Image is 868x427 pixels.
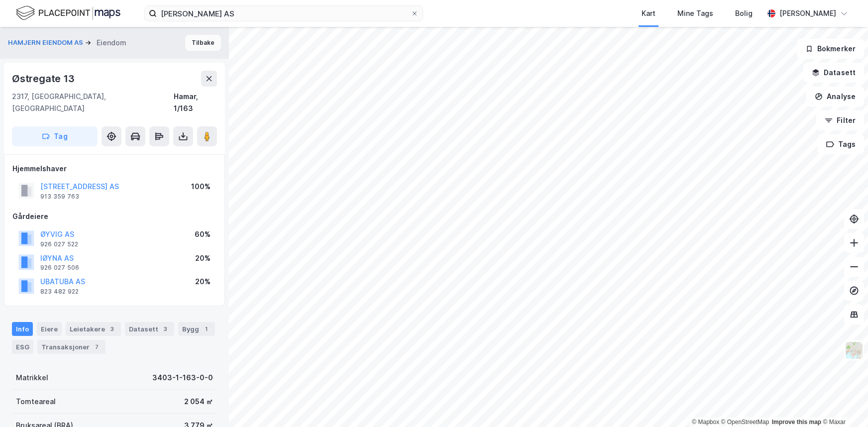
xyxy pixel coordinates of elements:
[12,163,217,175] div: Hjemmelshaver
[160,324,170,334] div: 3
[185,35,221,51] button: Tilbake
[201,324,211,334] div: 1
[677,7,713,19] div: Mine Tags
[184,396,213,408] div: 2 054 ㎡
[195,228,211,240] div: 60%
[191,181,211,193] div: 100%
[40,240,78,248] div: 926 027 522
[107,324,117,334] div: 3
[735,7,753,19] div: Bolig
[195,252,211,264] div: 20%
[125,322,174,336] div: Datasett
[12,211,217,222] div: Gårdeiere
[157,6,411,21] input: Søk på adresse, matrikkel, gårdeiere, leietakere eller personer
[97,37,126,49] div: Eiendom
[818,134,864,154] button: Tags
[16,396,56,408] div: Tomteareal
[12,340,33,354] div: ESG
[178,322,215,336] div: Bygg
[37,322,62,336] div: Eiere
[152,372,213,384] div: 3403-1-163-0-0
[772,419,821,426] a: Improve this map
[721,419,769,426] a: OpenStreetMap
[174,91,217,114] div: Hamar, 1/163
[40,288,79,296] div: 823 482 922
[92,342,102,352] div: 7
[8,38,85,48] button: HAMJERN EIENDOM AS
[12,91,174,114] div: 2317, [GEOGRAPHIC_DATA], [GEOGRAPHIC_DATA]
[845,341,864,360] img: Z
[692,419,719,426] a: Mapbox
[16,4,120,22] img: logo.f888ab2527a4732fd821a326f86c7f29.svg
[66,322,121,336] div: Leietakere
[195,276,211,288] div: 20%
[803,63,864,83] button: Datasett
[40,264,79,272] div: 926 027 506
[12,126,98,146] button: Tag
[806,87,864,107] button: Analyse
[642,7,655,19] div: Kart
[16,372,48,384] div: Matrikkel
[818,379,868,427] iframe: Chat Widget
[12,322,33,336] div: Info
[12,71,77,87] div: Østregate 13
[37,340,106,354] div: Transaksjoner
[797,39,864,59] button: Bokmerker
[779,7,836,19] div: [PERSON_NAME]
[818,379,868,427] div: Kontrollprogram for chat
[40,193,79,201] div: 913 359 763
[816,110,864,130] button: Filter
